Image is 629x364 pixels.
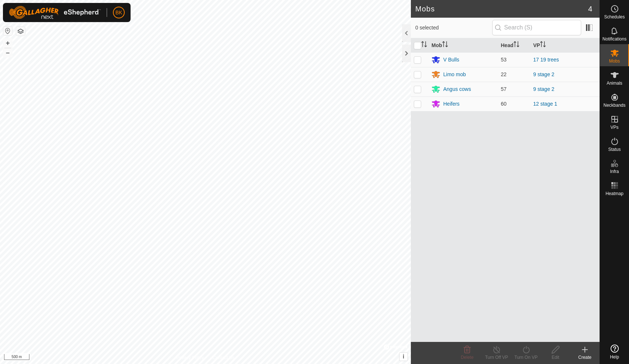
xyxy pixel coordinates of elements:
a: Contact Us [213,354,234,361]
p-sorticon: Activate to sort [421,42,427,48]
span: 57 [501,86,507,92]
a: 9 stage 2 [533,86,555,92]
input: Search (S) [492,20,581,35]
span: Heatmap [605,191,623,196]
span: VPs [610,125,618,130]
span: 0 selected [415,24,492,32]
th: VP [530,38,600,53]
th: Head [498,38,530,53]
span: Mobs [609,59,620,63]
button: – [3,48,12,57]
span: 53 [501,57,507,63]
span: i [403,353,404,360]
button: Map Layers [16,27,25,36]
div: Create [570,354,600,361]
a: 9 stage 2 [533,71,555,77]
th: Mob [429,38,498,53]
span: 4 [588,3,592,14]
div: Heifers [443,100,459,108]
p-sorticon: Activate to sort [540,42,546,48]
a: Help [600,342,629,362]
div: Limo mob [443,71,466,78]
a: 12 stage 1 [533,101,557,107]
div: Edit [541,354,570,361]
div: V Bulls [443,56,459,64]
button: + [3,39,12,47]
span: Animals [607,81,622,85]
p-sorticon: Activate to sort [513,42,519,48]
span: Neckbands [603,103,625,107]
p-sorticon: Activate to sort [442,42,448,48]
span: 22 [501,71,507,77]
span: BK [116,9,122,17]
span: 60 [501,101,507,107]
button: Reset Map [3,26,12,35]
button: i [399,353,408,361]
a: 17 19 trees [533,57,559,63]
div: Turn On VP [511,354,541,361]
a: Privacy Policy [176,354,204,361]
img: Gallagher Logo [9,6,101,19]
div: Angus cows [443,85,471,93]
span: Status [608,147,621,152]
span: Notifications [603,37,626,41]
span: Delete [461,355,474,360]
span: Help [610,355,619,359]
span: Schedules [604,15,625,19]
span: Infra [610,169,619,174]
h2: Mobs [415,4,588,13]
div: Turn Off VP [482,354,511,361]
